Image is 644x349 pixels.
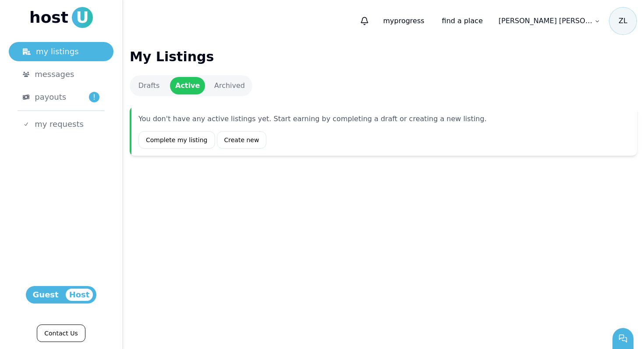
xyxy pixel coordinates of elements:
[609,7,637,35] span: Z L
[9,87,113,107] a: payouts!
[609,7,637,35] a: ZL
[9,65,113,84] a: messages
[35,68,74,80] span: messages
[499,16,593,26] p: [PERSON_NAME] [PERSON_NAME]
[23,45,99,58] div: my listings
[170,77,205,94] a: Active
[29,289,62,301] span: Guest
[35,91,66,103] span: payouts
[493,12,605,30] a: [PERSON_NAME] [PERSON_NAME]
[435,12,490,30] a: find a place
[66,289,93,301] span: Host
[138,131,215,149] a: Complete my listing
[72,7,93,28] span: U
[130,49,637,65] h1: My Listings
[376,12,431,30] p: progress
[383,17,394,25] span: my
[35,118,84,130] span: my requests
[209,77,251,94] a: Archived
[9,42,113,61] a: my listings
[29,9,68,26] span: host
[37,325,85,342] a: Contact Us
[29,7,93,28] a: hostU
[131,77,166,94] a: Drafts
[89,92,99,102] span: !
[217,131,267,149] a: Create new
[138,114,630,124] p: You don't have any active listings yet. Start earning by completing a draft or creating a new lis...
[9,115,113,134] a: my requests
